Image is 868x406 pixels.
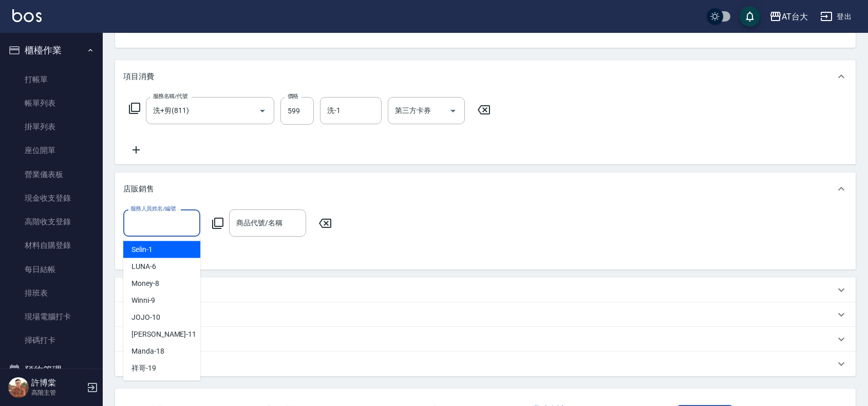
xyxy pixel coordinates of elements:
button: Open [445,103,461,119]
img: Person [8,377,29,398]
div: 會員卡銷售 [115,302,856,327]
span: Selin -1 [131,244,153,255]
span: 祥哥 -19 [131,363,156,374]
a: 掛單列表 [4,115,99,139]
div: 項目消費 [115,60,856,93]
button: 預約管理 [4,357,99,383]
label: 服務名稱/代號 [153,92,187,100]
div: 其他付款方式 [115,327,856,352]
a: 帳單列表 [4,91,99,115]
span: JOJO -10 [131,312,160,323]
a: 材料自購登錄 [4,234,99,257]
button: AT台大 [765,6,812,27]
img: Logo [12,9,42,22]
div: 備註及來源 [115,352,856,376]
a: 打帳單 [4,68,99,91]
label: 服務人員姓名/編號 [130,205,176,212]
div: 預收卡販賣 [115,278,856,302]
button: 櫃檯作業 [4,37,99,64]
span: Manda -18 [131,346,164,357]
a: 現金收支登錄 [4,186,99,210]
button: Open [254,103,271,119]
a: 高階收支登錄 [4,210,99,234]
a: 營業儀表板 [4,163,99,186]
span: Winni -9 [131,295,155,306]
a: 每日結帳 [4,258,99,281]
span: Money -8 [131,278,159,289]
button: save [740,6,760,27]
p: 店販銷售 [123,184,154,195]
p: 項目消費 [123,71,154,82]
div: AT台大 [782,10,808,23]
span: [PERSON_NAME] -11 [131,329,196,340]
a: 掃碼打卡 [4,328,99,352]
a: 現場電腦打卡 [4,305,99,328]
label: 價格 [288,92,298,100]
p: 高階主管 [31,388,84,397]
button: 登出 [816,7,856,26]
span: LUNA -6 [131,261,156,272]
div: 項目消費 [115,93,856,164]
a: 排班表 [4,281,99,305]
h5: 許博棠 [31,378,84,388]
div: 店販銷售 [115,172,856,205]
a: 座位開單 [4,139,99,162]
